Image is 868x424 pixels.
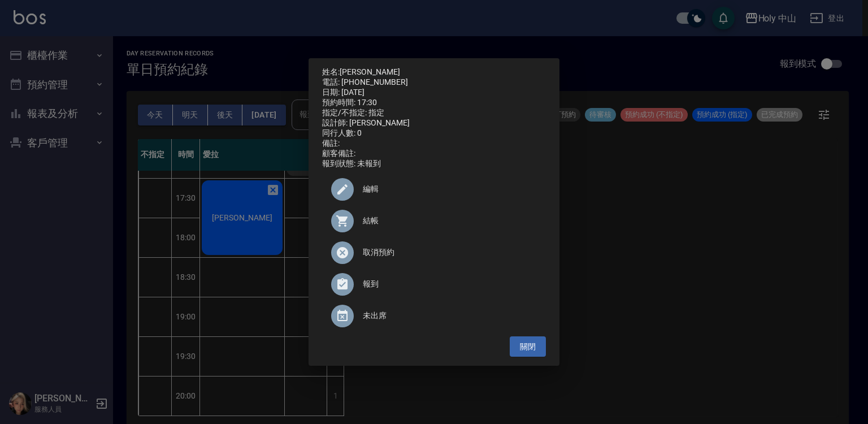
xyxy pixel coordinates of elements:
[322,108,546,118] div: 指定/不指定: 指定
[322,118,546,128] div: 設計師: [PERSON_NAME]
[322,237,546,269] div: 取消預約
[322,174,546,205] div: 編輯
[363,215,537,227] span: 結帳
[322,98,546,108] div: 預約時間: 17:30
[363,246,537,258] span: 取消預約
[322,139,546,149] div: 備註:
[363,278,537,290] span: 報到
[322,128,546,139] div: 同行人數: 0
[322,300,546,332] div: 未出席
[363,183,537,195] span: 編輯
[340,67,400,76] a: [PERSON_NAME]
[322,67,546,77] p: 姓名:
[322,77,546,88] div: 電話: [PHONE_NUMBER]
[322,269,546,300] div: 報到
[322,205,546,237] a: 結帳
[322,159,546,169] div: 報到狀態: 未報到
[510,336,546,357] button: 關閉
[363,310,537,322] span: 未出席
[322,88,546,98] div: 日期: [DATE]
[322,149,546,159] div: 顧客備註:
